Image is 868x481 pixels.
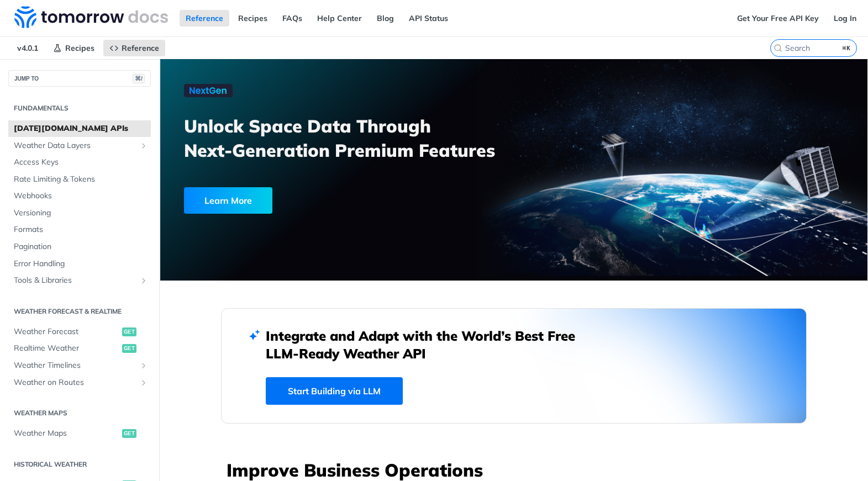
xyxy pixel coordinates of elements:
[8,374,151,391] a: Weather on RoutesShow subpages for Weather on Routes
[14,157,148,168] span: Access Keys
[8,188,151,204] a: Webhooks
[184,84,233,97] img: NextGen
[14,360,136,371] span: Weather Timelines
[14,428,119,439] span: Weather Maps
[774,44,782,52] svg: Search
[8,357,151,374] a: Weather TimelinesShow subpages for Weather Timelines
[122,344,136,353] span: get
[184,114,526,162] h3: Unlock Space Data Through Next-Generation Premium Features
[371,10,400,27] a: Blog
[139,141,148,150] button: Show subpages for Weather Data Layers
[139,361,148,370] button: Show subpages for Weather Timelines
[14,241,148,252] span: Pagination
[8,154,151,171] a: Access Keys
[184,187,457,214] a: Learn More
[65,43,94,53] span: Recipes
[14,377,136,388] span: Weather on Routes
[8,138,151,154] a: Weather Data LayersShow subpages for Weather Data Layers
[14,258,148,269] span: Error Handling
[8,272,151,289] a: Tools & LibrariesShow subpages for Tools & Libraries
[133,74,145,83] span: ⌘/
[8,306,151,316] h2: Weather Forecast & realtime
[8,340,151,357] a: Realtime Weatherget
[266,377,403,405] a: Start Building via LLM
[8,425,151,442] a: Weather Mapsget
[47,40,101,56] a: Recipes
[8,256,151,272] a: Error Handling
[122,429,136,438] span: get
[232,10,273,27] a: Recipes
[266,327,592,362] h2: Integrate and Adapt with the World’s Best Free LLM-Ready Weather API
[8,171,151,188] a: Rate Limiting & Tokens
[8,324,151,340] a: Weather Forecastget
[14,191,148,202] span: Webhooks
[8,70,151,87] button: JUMP TO⌘/
[8,239,151,255] a: Pagination
[840,43,854,54] kbd: ⌘K
[122,43,159,53] span: Reference
[14,123,148,134] span: [DATE][DOMAIN_NAME] APIs
[731,10,825,27] a: Get Your Free API Key
[122,327,136,336] span: get
[8,408,151,418] h2: Weather Maps
[139,276,148,285] button: Show subpages for Tools & Libraries
[14,208,148,219] span: Versioning
[14,224,148,235] span: Formats
[14,326,119,337] span: Weather Forecast
[8,205,151,221] a: Versioning
[276,10,308,27] a: FAQs
[139,378,148,387] button: Show subpages for Weather on Routes
[103,40,165,56] a: Reference
[8,120,151,137] a: [DATE][DOMAIN_NAME] APIs
[14,6,168,28] img: Tomorrow.io Weather API Docs
[14,275,136,286] span: Tools & Libraries
[184,187,272,214] div: Learn More
[8,459,151,469] h2: Historical Weather
[11,40,44,56] span: v4.0.1
[828,10,862,27] a: Log In
[311,10,368,27] a: Help Center
[403,10,454,27] a: API Status
[8,221,151,238] a: Formats
[8,103,151,113] h2: Fundamentals
[180,10,229,27] a: Reference
[14,174,148,185] span: Rate Limiting & Tokens
[14,343,119,354] span: Realtime Weather
[14,140,136,151] span: Weather Data Layers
